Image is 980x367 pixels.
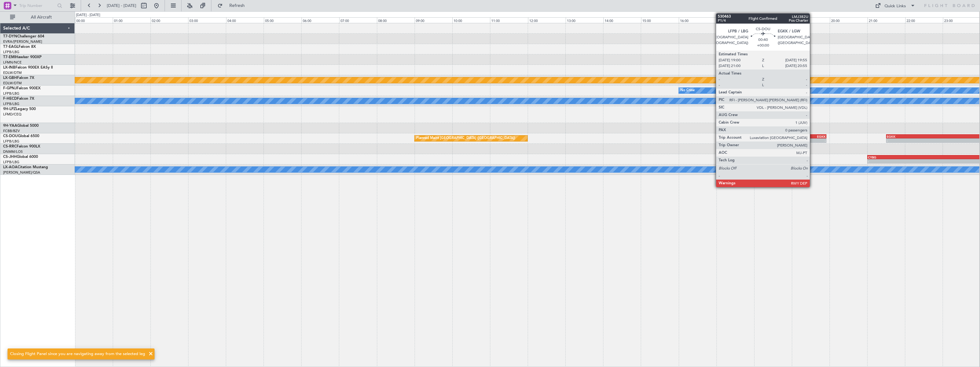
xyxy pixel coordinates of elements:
a: LFMD/CEQ [3,112,21,117]
div: EGKK [809,135,826,138]
div: 22:00 [905,17,943,23]
a: T7-EAGLFalcon 8X [3,45,36,49]
span: CS-JHH [3,155,17,159]
a: LFPB/LBG [3,91,19,96]
div: 12:00 [528,17,566,23]
input: Trip Number [19,1,55,10]
span: CS-RRC [3,145,17,148]
div: 07:00 [339,17,377,23]
a: T7-EMIHawker 900XP [3,55,41,59]
div: 03:00 [188,17,226,23]
div: 14:00 [603,17,641,23]
div: 06:00 [302,17,339,23]
div: Closing Flight Panel since you are navigating away from the selected leg [10,351,145,357]
div: Quick Links [885,3,906,9]
div: No Crew [680,86,695,95]
div: Planned Maint [GEOGRAPHIC_DATA] ([GEOGRAPHIC_DATA]) [416,134,515,143]
div: 20:00 [830,17,868,23]
span: T7-EAGL [3,45,19,49]
span: F-HECD [3,97,17,101]
a: EDLW/DTM [3,81,22,86]
div: - [809,139,826,142]
a: EVRA/[PERSON_NAME] [3,39,42,44]
span: [DATE] - [DATE] [107,3,136,8]
button: Refresh [215,1,252,11]
span: T7-DYN [3,35,17,38]
span: 9H-LPZ [3,107,16,111]
button: Quick Links [872,1,918,11]
div: 04:00 [226,17,264,23]
div: 01:00 [113,17,150,23]
a: LFPB/LBG [3,139,19,144]
div: 02:00 [150,17,188,23]
div: 21:00 [868,17,905,23]
div: [DATE] - [DATE] [76,13,100,18]
a: LFPB/LBG [3,50,19,54]
a: DNMM/LOS [3,149,23,154]
a: F-HECDFalcon 7X [3,97,34,101]
button: All Aircraft [7,12,68,22]
a: F-GPNJFalcon 900EX [3,86,41,90]
a: EDLW/DTM [3,70,22,75]
a: LX-INBFalcon 900EX EASy II [3,66,53,70]
a: LFMN/NCE [3,60,22,65]
div: 00:00 [75,17,113,23]
span: F-GPNJ [3,86,17,90]
div: LFPB [792,135,809,138]
span: Refresh [224,3,250,8]
span: LX-INB [3,66,15,70]
a: 9H-YAAGlobal 5000 [3,124,39,128]
div: 10:00 [452,17,490,23]
div: 09:00 [415,17,452,23]
span: 9H-YAA [3,124,17,128]
div: 13:00 [566,17,603,23]
div: 18:00 [754,17,792,23]
div: 17:00 [716,17,754,23]
a: LFPB/LBG [3,160,19,164]
a: [PERSON_NAME]/QSA [3,170,40,175]
a: CS-JHHGlobal 6000 [3,155,38,159]
div: 05:00 [264,17,302,23]
div: 16:00 [679,17,716,23]
span: LX-GBH [3,76,17,80]
div: 11:00 [490,17,528,23]
div: 08:00 [377,17,415,23]
a: 9H-LPZLegacy 500 [3,107,36,111]
div: - [792,139,809,142]
a: LFPB/LBG [3,102,19,106]
div: 19:00 [792,17,830,23]
span: T7-EMI [3,55,15,59]
a: LX-GBHFalcon 7X [3,76,34,80]
a: CS-RRCFalcon 900LX [3,145,40,148]
span: LX-AOA [3,165,18,169]
a: CS-DOUGlobal 6500 [3,134,39,138]
a: T7-DYNChallenger 604 [3,35,44,38]
span: All Aircraft [16,15,66,19]
a: LX-AOACitation Mustang [3,165,48,169]
a: FCBB/BZV [3,129,20,133]
span: CS-DOU [3,134,18,138]
div: 15:00 [641,17,679,23]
